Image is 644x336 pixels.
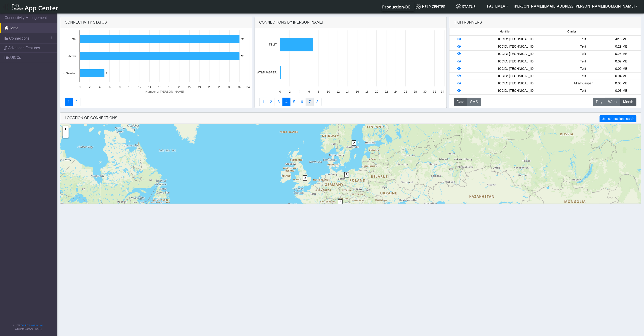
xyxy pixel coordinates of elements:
[8,45,40,51] span: Advanced Features
[469,88,564,93] div: ICCID: [TECHNICAL_ID]
[404,90,407,93] text: 26
[298,90,300,93] text: 4
[385,90,388,93] text: 22
[564,66,602,71] div: Telit
[259,98,267,106] a: Connections By Country
[564,37,602,42] div: Telit
[414,2,454,11] a: Help center
[365,90,369,93] text: 18
[289,90,290,93] text: 2
[99,85,100,89] text: 4
[416,4,421,9] img: knowledge.svg
[356,90,359,93] text: 16
[241,38,244,40] text: 32
[564,51,602,56] div: Telit
[63,72,76,75] text: In Session
[469,37,564,42] div: ICCID: [TECHNICAL_ID]
[228,85,231,89] text: 30
[308,90,310,93] text: 6
[602,66,641,71] div: 0.09 MB
[72,98,80,106] a: Deployment status
[623,99,633,105] span: Month
[178,85,181,89] text: 20
[469,81,564,86] div: ICCID: [TECHNICAL_ID]
[158,85,161,89] text: 16
[602,81,641,86] div: 0.03 MB
[511,2,640,10] button: [PERSON_NAME][EMAIL_ADDRESS][PERSON_NAME][DOMAIN_NAME]
[469,44,564,49] div: ICCID: [TECHNICAL_ID]
[279,90,281,93] text: 0
[344,172,349,177] span: 6
[257,71,277,74] text: AT&T-JASPER
[564,44,602,49] div: Telit
[327,90,330,93] text: 10
[500,30,511,34] span: Identifier
[456,4,461,9] img: status.svg
[60,113,641,124] div: LOCATION OF CONNECTIONS
[593,98,605,106] button: Day
[145,90,184,93] text: Number of [PERSON_NAME]
[414,90,417,93] text: 28
[138,85,141,89] text: 12
[382,4,410,10] span: Production-DE
[198,85,201,89] text: 24
[109,85,110,89] text: 6
[246,85,250,89] text: 34
[352,140,357,146] span: 2
[456,4,476,9] span: Status
[602,59,641,64] div: 0.09 MB
[567,30,576,34] span: Carrier
[620,98,636,106] button: Month
[394,90,397,93] text: 24
[4,3,23,11] img: logo-telit-cinterion-gw-new.png
[63,132,69,138] a: Zoom out
[605,98,620,106] button: Week
[564,88,602,93] div: Telit
[564,59,602,64] div: Telit
[60,17,252,28] div: Connectivity status
[375,90,378,93] text: 20
[65,98,247,106] nav: Summary paging
[441,90,444,93] text: 34
[168,85,171,89] text: 18
[602,44,641,49] div: 0.29 MB
[336,90,340,93] text: 12
[218,85,221,89] text: 28
[106,72,107,75] text: 5
[469,66,564,71] div: ICCID: [TECHNICAL_ID]
[269,43,277,46] text: TELIT
[267,98,275,106] a: Carrier
[188,85,191,89] text: 22
[608,99,617,105] span: Week
[255,17,447,28] div: Connections By [PERSON_NAME]
[298,98,306,106] a: 14 Days Trend
[602,51,641,56] div: 0.25 MB
[423,90,426,93] text: 30
[282,98,290,106] a: Connections By Carrier
[469,59,564,64] div: ICCID: [TECHNICAL_ID]
[314,98,322,106] a: Not Connected for 30 days
[290,98,298,106] a: Usage by Carrier
[416,4,446,9] span: Help center
[469,74,564,79] div: ICCID: [TECHNICAL_ID]
[68,54,76,58] text: Active
[454,20,482,25] div: High Runners
[338,199,343,205] span: 2
[602,88,641,93] div: 0.03 MB
[602,37,641,42] div: 42.6 MB
[79,85,80,89] text: 0
[484,2,511,10] button: FAE_EMEA
[454,98,468,106] button: Data
[596,99,602,105] span: Day
[208,85,211,89] text: 26
[21,324,43,327] a: Telit IoT Solutions, Inc.
[128,85,131,89] text: 10
[564,81,602,86] div: AT&T-Jasper
[602,74,641,79] div: 0.04 MB
[238,85,241,89] text: 32
[63,126,69,132] a: Zoom in
[303,175,308,181] span: 3
[467,98,481,106] button: SMS
[89,85,90,89] text: 2
[346,90,349,93] text: 14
